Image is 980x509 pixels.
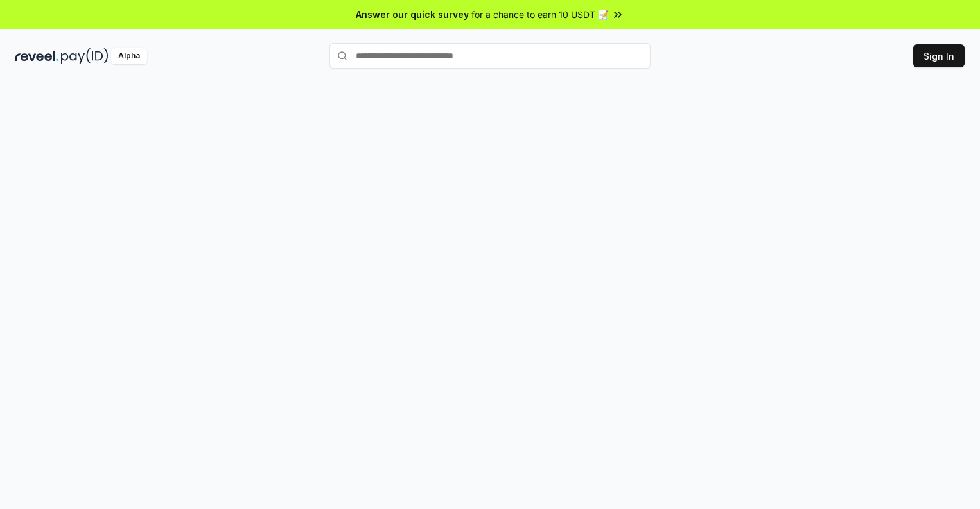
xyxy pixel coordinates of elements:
[471,8,609,21] span: for a chance to earn 10 USDT 📝
[913,44,965,67] button: Sign In
[61,48,109,64] img: pay_id
[111,48,147,64] div: Alpha
[356,8,469,21] span: Answer our quick survey
[15,48,58,64] img: reveel_dark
